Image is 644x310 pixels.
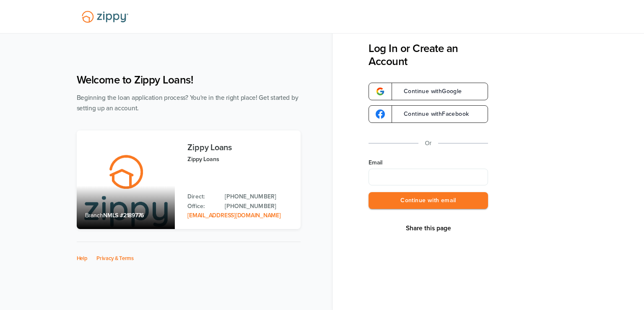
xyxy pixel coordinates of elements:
h3: Zippy Loans [187,143,292,152]
span: NMLS #2189776 [103,212,144,219]
a: Direct Phone: 512-975-2947 [225,192,292,201]
span: Beginning the loan application process? You're in the right place! Get started by setting up an a... [77,94,299,112]
span: Continue with Google [395,89,462,94]
p: Direct: [187,192,216,201]
input: Email Address [369,169,488,185]
p: Or [425,138,432,148]
button: Share This Page [403,224,454,232]
img: Lender Logo [77,7,133,26]
span: Continue with Facebook [395,111,469,117]
a: Email Address: zippyguide@zippymh.com [187,212,280,219]
a: google-logoContinue withGoogle [369,83,488,100]
a: Help [77,255,88,262]
p: Office: [187,202,216,211]
button: Continue with email [369,192,488,209]
h3: Log In or Create an Account [369,42,488,68]
img: google-logo [376,109,385,119]
label: Email [369,159,488,167]
a: Privacy & Terms [96,255,134,262]
p: Zippy Loans [187,154,292,164]
a: Office Phone: 512-975-2947 [225,202,292,211]
a: google-logoContinue withFacebook [369,105,488,123]
img: google-logo [376,87,385,96]
h1: Welcome to Zippy Loans! [77,73,301,86]
span: Branch [85,212,104,219]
